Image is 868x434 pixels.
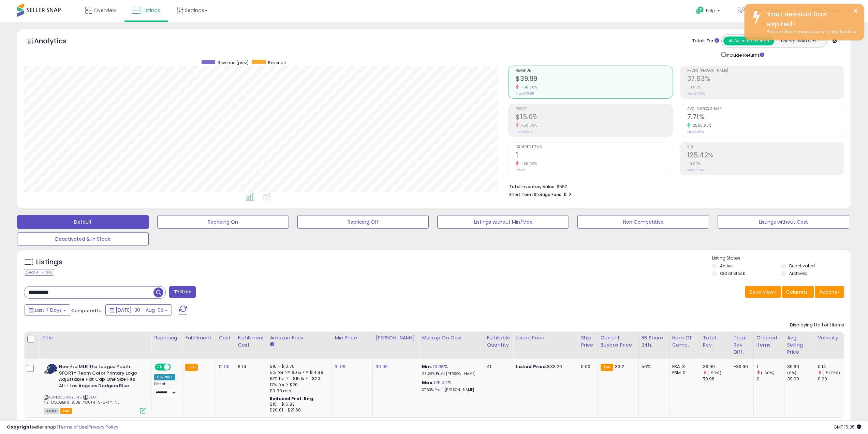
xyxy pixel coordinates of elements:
[787,364,815,370] div: 39.99
[238,334,264,349] div: Fulfillment Cost
[335,334,370,341] div: Min Price
[94,7,116,14] span: Overview
[487,364,508,370] div: 41
[519,161,537,166] small: -50.00%
[143,7,160,14] span: Listings
[818,334,843,341] div: Velocity
[238,364,262,370] div: 6.14
[270,407,326,413] div: $20.01 - $21.68
[601,334,636,349] div: Current Buybox Price
[268,60,286,66] span: Revenue
[44,364,57,374] img: 41dEY1KOpDL._SL40_.jpg
[7,424,118,431] div: seller snap | |
[219,334,232,341] div: Cost
[170,364,181,370] span: OFF
[169,286,196,298] button: Filters
[88,424,118,430] a: Privacy Policy
[516,75,672,84] h2: $39.99
[35,307,62,313] span: Last 7 Days
[105,304,172,316] button: [DATE]-30 - Aug-05
[687,75,844,84] h2: 37.63%
[434,379,448,386] a: 125.42
[720,270,745,276] label: Out of Stock
[437,215,569,229] button: Listings without Min/Max
[297,215,429,229] button: Repricing Off
[601,364,613,371] small: FBA
[419,332,484,359] th: The percentage added to the cost of goods (COGS) that forms the calculator for Min & Max prices.
[786,289,808,295] span: Columns
[703,334,728,349] div: Total Rev.
[17,232,149,246] button: Deactivated & In Stock
[270,341,274,348] small: Amazon Fees.
[723,37,774,45] button: All Selected Listings
[787,376,815,382] div: 39.99
[834,424,861,430] span: 2025-08-14 15:35 GMT
[516,92,534,96] small: Prev: $79.98
[718,215,849,229] button: Listings without Cost
[789,270,808,276] label: Archived
[761,370,775,376] small: (-50%)
[422,363,432,370] b: Min:
[58,394,82,400] a: B0DWBYLT4S
[782,286,814,298] button: Columns
[516,69,672,73] span: Revenue
[696,6,704,15] i: Get Help
[509,192,562,197] b: Short Term Storage Fees:
[577,215,709,229] button: Non Competitive
[376,334,416,341] div: [PERSON_NAME]
[218,60,249,66] span: Revenue (prev)
[672,370,695,376] div: FBM: 0
[687,161,701,166] small: 0.00%
[7,424,32,430] strong: Copyright
[270,364,326,369] div: $10 - $10.76
[17,215,149,229] button: Default
[270,376,326,382] div: 10% for >= $15 & <= $20
[516,334,575,341] div: Listed Price
[789,263,815,269] label: Deactivated
[581,334,594,349] div: Ship Price
[691,1,727,22] a: Help
[745,286,781,298] button: Save View
[60,408,72,414] span: FBA
[516,130,533,134] small: Prev: $30.10
[516,107,672,111] span: Profit
[516,364,573,370] div: $33.20
[734,334,751,356] div: Total Rev. Diff.
[690,123,711,128] small: 2558.62%
[516,145,672,149] span: Ordered Items
[422,388,479,392] p: 37.63% Profit [PERSON_NAME]
[703,376,731,382] div: 79.98
[853,7,858,15] button: ×
[687,145,844,149] span: ROI
[818,376,845,382] div: 0.29
[687,92,705,96] small: Prev: 37.63%
[516,363,547,370] b: Listed Price:
[422,334,481,341] div: Markup on Cost
[59,364,142,391] b: New Era MLB The League Youth 9FORTY Team Color Primary Logo Adjustable Hat Cap One Size Fits All ...
[687,85,701,90] small: 0.00%
[703,364,731,370] div: 39.99
[615,363,624,370] span: 33.2
[335,363,345,370] a: 31.99
[687,151,844,160] h2: 125.42%
[687,107,844,111] span: Avg. Buybox Share
[720,263,733,269] label: Active
[270,369,326,376] div: 5% for >= $0 & <= $14.99
[516,113,672,122] h2: $15.05
[42,334,148,341] div: Title
[712,255,851,262] p: Listing States:
[154,334,179,341] div: Repricing
[687,113,844,122] h2: 7.71%
[270,402,326,407] div: $15 - $15.83
[672,334,697,349] div: Num of Comp.
[672,364,695,370] div: FBA: 3
[154,382,177,397] div: Preset:
[487,334,510,349] div: Fulfillable Quantity
[581,364,592,370] div: 0.00
[185,334,213,341] div: Fulfillment
[71,307,103,314] span: Compared to:
[762,9,859,29] div: Your session has expired!
[756,364,784,370] div: 1
[270,382,326,388] div: 17% for > $20
[716,51,773,59] div: Include Returns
